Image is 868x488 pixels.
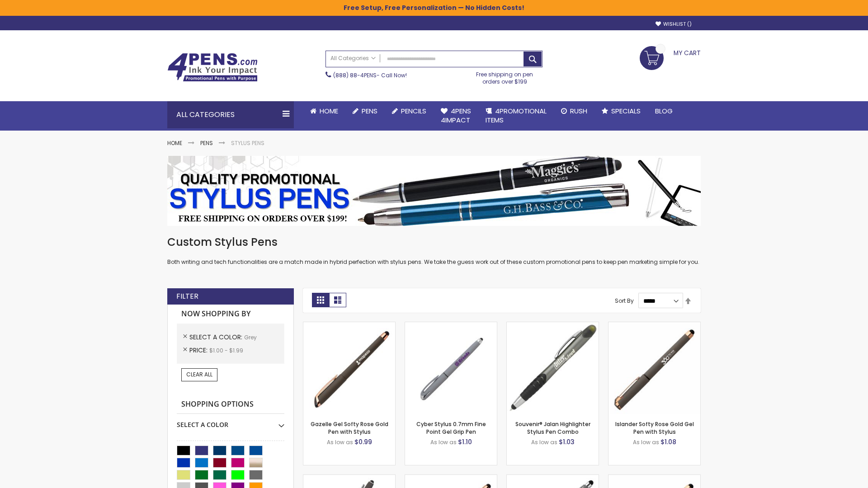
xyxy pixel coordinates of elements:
[660,437,676,446] span: $1.08
[345,101,385,121] a: Pens
[405,322,497,414] img: Cyber Stylus 0.7mm Fine Point Gel Grip Pen-Grey
[177,395,284,414] strong: Shopping Options
[244,333,257,341] span: Grey
[615,297,634,305] label: Sort By
[333,71,377,79] a: (888) 88-4PENS
[441,106,471,125] span: 4Pens 4impact
[478,101,554,131] a: 4PROMOTIONALITEMS
[177,305,284,324] strong: Now Shopping by
[200,139,213,147] a: Pens
[303,101,345,121] a: Home
[486,106,547,125] span: 4PROMOTIONAL ITEMS
[655,106,673,116] span: Blog
[554,101,594,121] a: Rush
[507,322,599,329] a: Souvenir® Jalan Highlighter Stylus Pen Combo-Grey
[167,53,258,82] img: 4Pens Custom Pens and Promotional Products
[167,156,701,226] img: Stylus Pens
[303,322,395,329] a: Gazelle Gel Softy Rose Gold Pen with Stylus-Grey
[648,101,680,121] a: Blog
[320,106,338,116] span: Home
[609,474,700,482] a: Islander Softy Rose Gold Gel Pen with Stylus - ColorJet Imprint-Grey
[167,139,182,147] a: Home
[458,437,472,446] span: $1.10
[570,106,587,116] span: Rush
[531,438,557,446] span: As low as
[559,437,575,446] span: $1.03
[167,235,701,266] div: Both writing and tech functionalities are a match made in hybrid perfection with stylus pens. We ...
[327,438,353,446] span: As low as
[176,291,198,301] strong: Filter
[434,101,478,131] a: 4Pens4impact
[186,371,212,378] span: Clear All
[405,474,497,482] a: Gazelle Gel Softy Rose Gold Pen with Stylus - ColorJet-Grey
[633,438,659,446] span: As low as
[167,101,294,128] div: All Categories
[311,420,388,435] a: Gazelle Gel Softy Rose Gold Pen with Stylus
[385,101,434,121] a: Pencils
[354,437,372,446] span: $0.99
[326,51,380,66] a: All Categories
[231,139,264,147] strong: Stylus Pens
[401,106,426,116] span: Pencils
[507,474,599,482] a: Minnelli Softy Pen with Stylus - Laser Engraved-Grey
[430,438,457,446] span: As low as
[609,322,700,414] img: Islander Softy Rose Gold Gel Pen with Stylus-Grey
[467,67,543,85] div: Free shipping on pen orders over $199
[656,21,692,28] a: Wishlist
[303,322,395,414] img: Gazelle Gel Softy Rose Gold Pen with Stylus-Grey
[209,347,243,354] span: $1.00 - $1.99
[330,55,376,62] span: All Categories
[594,101,648,121] a: Specials
[177,414,284,429] div: Select A Color
[181,368,217,381] a: Clear All
[312,293,329,307] strong: Grid
[609,322,700,329] a: Islander Softy Rose Gold Gel Pen with Stylus-Grey
[416,420,486,435] a: Cyber Stylus 0.7mm Fine Point Gel Grip Pen
[189,346,209,355] span: Price
[615,420,694,435] a: Islander Softy Rose Gold Gel Pen with Stylus
[405,322,497,329] a: Cyber Stylus 0.7mm Fine Point Gel Grip Pen-Grey
[189,333,244,342] span: Select A Color
[611,106,641,116] span: Specials
[167,235,701,249] h1: Custom Stylus Pens
[507,322,599,414] img: Souvenir® Jalan Highlighter Stylus Pen Combo-Grey
[333,71,407,79] span: - Call Now!
[303,474,395,482] a: Custom Soft Touch® Metal Pens with Stylus-Grey
[515,420,590,435] a: Souvenir® Jalan Highlighter Stylus Pen Combo
[362,106,377,116] span: Pens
